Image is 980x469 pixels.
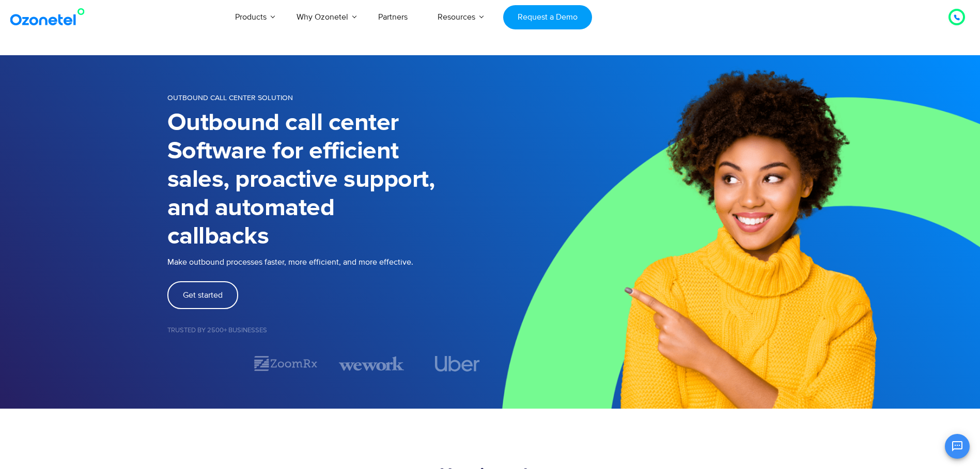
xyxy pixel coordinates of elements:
[945,434,970,459] button: Open chat
[425,356,490,371] div: 4 / 7
[183,291,223,299] span: Get started
[167,93,293,102] span: OUTBOUND CALL CENTER SOLUTION
[167,256,490,268] p: Make outbound processes faster, more efficient, and more effective.
[253,354,318,373] div: 2 / 7
[167,109,490,251] h1: Outbound call center Software for efficient sales, proactive support, and automated callbacks
[167,327,490,334] h5: Trusted by 2500+ Businesses
[167,354,490,373] div: Image Carousel
[339,354,404,373] img: wework
[503,5,592,29] a: Request a Demo
[435,356,480,371] img: uber
[167,281,238,309] a: Get started
[253,354,318,373] img: zoomrx
[167,358,232,370] div: 1 / 7
[339,354,404,373] div: 3 / 7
